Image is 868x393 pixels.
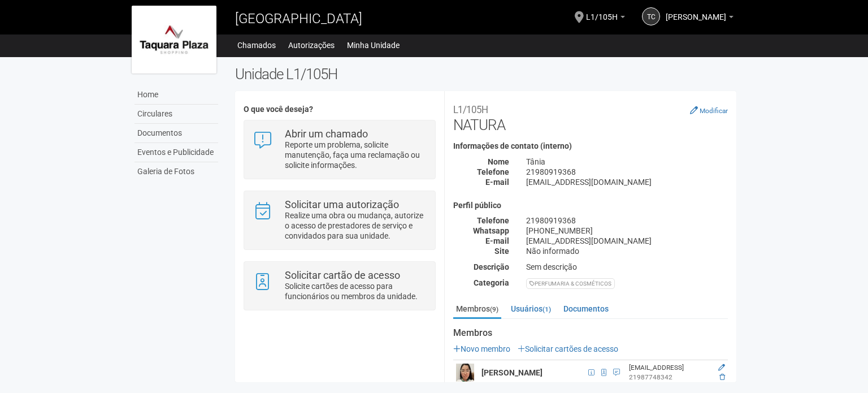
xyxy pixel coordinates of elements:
[456,364,474,382] img: user.png
[285,128,368,140] strong: Abrir um chamado
[244,105,435,114] h4: O que você deseja?
[474,278,509,287] strong: Categoria
[134,162,218,181] a: Galeria de Fotos
[542,305,551,313] small: (1)
[347,37,400,53] a: Minha Unidade
[666,2,726,21] span: TÂNIA CRISTINA DA COSTA
[453,328,728,338] strong: Membros
[253,129,426,170] a: Abrir um chamado Reporte um problema, solicite manutenção, faça uma reclamação ou solicite inform...
[134,143,218,162] a: Eventos e Publicidade
[494,247,509,256] strong: Site
[508,300,554,317] a: Usuários(1)
[473,226,509,235] strong: Whatsapp
[285,269,400,281] strong: Solicitar cartão de acesso
[586,2,618,21] span: L1/105H
[235,11,362,27] span: [GEOGRAPHIC_DATA]
[285,198,399,210] strong: Solicitar uma autorização
[690,106,728,115] a: Modificar
[453,300,501,319] a: Membros(9)
[518,167,736,177] div: 21980919368
[285,140,427,170] p: Reporte um problema, solicite manutenção, faça uma reclamação ou solicite informações.
[253,270,426,301] a: Solicitar cartão de acesso Solicite cartões de acesso para funcionários ou membros da unidade.
[490,305,498,313] small: (9)
[518,246,736,256] div: Não informado
[235,66,736,83] h2: Unidade L1/105H
[134,85,218,105] a: Home
[518,236,736,246] div: [EMAIL_ADDRESS][DOMAIN_NAME]
[477,216,509,225] strong: Telefone
[586,14,625,23] a: L1/105H
[642,7,660,25] a: TC
[285,210,427,241] p: Realize uma obra ou mudança, autorize o acesso de prestadores de serviço e convidados para sua un...
[453,100,728,133] h2: NATURA
[453,344,510,353] a: Novo membro
[288,37,335,53] a: Autorizações
[518,157,736,167] div: Tânia
[134,105,218,124] a: Circulares
[629,363,709,373] div: [EMAIL_ADDRESS]
[453,142,728,150] h4: Informações de contato (interno)
[485,236,509,245] strong: E-mail
[485,178,509,187] strong: E-mail
[561,300,611,317] a: Documentos
[718,364,725,372] a: Editar membro
[453,201,728,210] h4: Perfil público
[453,104,488,115] small: L1/105H
[134,124,218,143] a: Documentos
[488,157,509,166] strong: Nome
[526,278,615,289] div: PERFUMARIA & COSMÉTICOS
[518,344,618,353] a: Solicitar cartões de acesso
[477,167,509,176] strong: Telefone
[518,226,736,236] div: [PHONE_NUMBER]
[629,373,709,382] div: 21987748342
[518,177,736,187] div: [EMAIL_ADDRESS][DOMAIN_NAME]
[518,215,736,226] div: 21980919368
[719,373,725,381] a: Excluir membro
[285,281,427,301] p: Solicite cartões de acesso para funcionários ou membros da unidade.
[700,107,728,115] small: Modificar
[518,262,736,272] div: Sem descrição
[666,14,734,23] a: [PERSON_NAME]
[132,6,216,74] img: logo.jpg
[474,262,509,271] strong: Descrição
[481,368,542,377] strong: [PERSON_NAME]
[237,37,276,53] a: Chamados
[253,200,426,241] a: Solicitar uma autorização Realize uma obra ou mudança, autorize o acesso de prestadores de serviç...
